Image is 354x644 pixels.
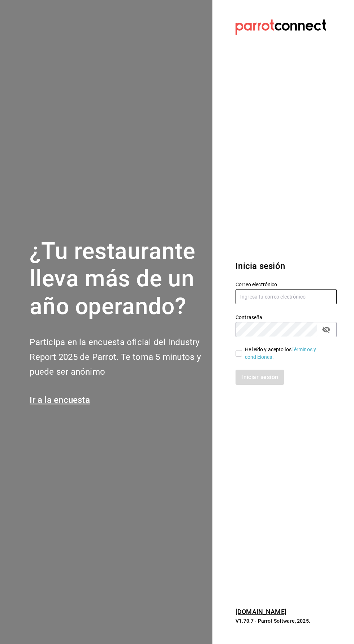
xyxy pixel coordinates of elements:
h3: Inicia sesión [236,260,337,273]
a: [DOMAIN_NAME] [236,608,286,615]
div: He leído y acepto los [245,346,331,361]
button: passwordField [320,323,332,336]
p: V1.70.7 - Parrot Software, 2025. [236,617,337,625]
input: Ingresa tu correo electrónico [236,289,337,304]
a: Ir a la encuesta [30,395,90,405]
h1: ¿Tu restaurante lleva más de un año operando? [30,238,204,321]
label: Contraseña [236,314,337,319]
a: Términos y condiciones. [245,347,316,360]
h2: Participa en la encuesta oficial del Industry Report 2025 de Parrot. Te toma 5 minutos y puede se... [30,335,204,379]
label: Correo electrónico [236,282,337,287]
